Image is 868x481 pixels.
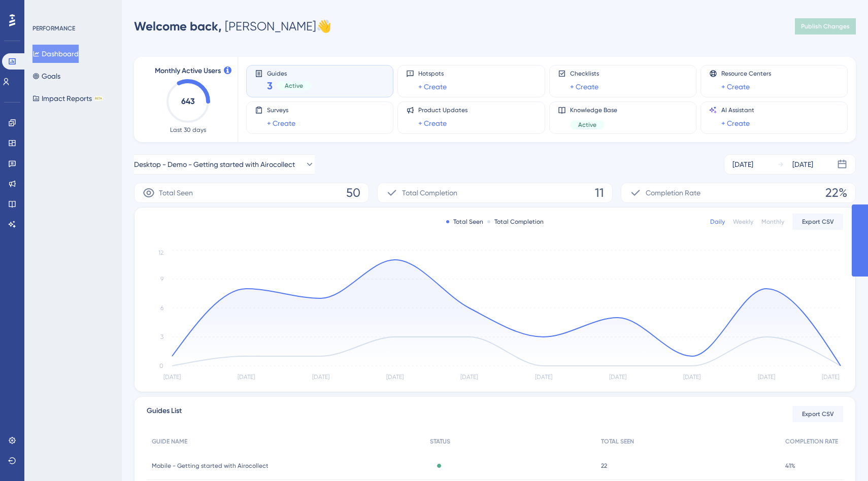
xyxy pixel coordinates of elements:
button: Impact ReportsBETA [32,89,103,108]
span: Export CSV [802,218,834,226]
span: Completion Rate [646,187,700,199]
span: Checklists [570,70,599,78]
button: Goals [32,67,60,85]
div: [DATE] [792,158,813,170]
a: + Create [418,81,447,93]
span: 22% [825,185,847,201]
span: Knowledge Base [570,106,617,114]
span: Last 30 days [170,126,206,134]
div: PERFORMANCE [32,24,75,32]
span: Monthly Active Users [155,65,221,77]
span: 50 [346,185,360,201]
a: + Create [418,117,447,129]
div: Weekly [733,218,753,226]
span: STATUS [430,437,450,445]
span: 11 [595,185,604,201]
span: 41% [785,462,795,470]
span: COMPLETION RATE [785,437,838,445]
span: Product Updates [418,106,468,114]
tspan: [DATE] [758,373,775,381]
span: Surveys [267,106,295,114]
div: Total Completion [487,218,544,226]
span: Mobile - Getting started with Airocollect [152,462,269,470]
tspan: [DATE] [163,373,181,381]
tspan: [DATE] [683,373,700,381]
a: + Create [721,117,750,129]
tspan: 3 [160,333,163,340]
tspan: [DATE] [535,373,552,381]
text: 643 [181,96,195,106]
span: Guides List [147,405,182,423]
span: 22 [601,462,607,470]
span: Active [578,121,596,129]
button: Publish Changes [795,18,856,35]
span: Publish Changes [801,22,850,30]
tspan: 12 [158,249,163,256]
a: + Create [721,81,750,93]
span: Guides [267,70,311,77]
tspan: [DATE] [609,373,626,381]
tspan: 9 [160,276,163,283]
span: Resource Centers [721,70,771,78]
tspan: [DATE] [386,373,404,381]
span: Hotspots [418,70,447,78]
span: Active [285,82,303,90]
span: TOTAL SEEN [601,437,634,445]
button: Export CSV [792,406,843,422]
span: Total Completion [402,187,457,199]
button: Dashboard [32,45,79,63]
div: BETA [94,96,103,101]
div: Daily [710,218,725,226]
tspan: [DATE] [312,373,329,381]
div: [DATE] [732,158,753,170]
span: Export CSV [802,410,834,418]
iframe: UserGuiding AI Assistant Launcher [825,441,856,471]
span: GUIDE NAME [152,437,187,445]
span: Desktop - Demo - Getting started with Airocollect [134,158,295,170]
a: + Create [267,117,295,129]
a: + Create [570,81,598,93]
span: 3 [267,79,273,93]
tspan: [DATE] [238,373,255,381]
button: Desktop - Demo - Getting started with Airocollect [134,154,315,175]
span: Total Seen [159,187,193,199]
span: Welcome back, [134,19,222,33]
tspan: 6 [160,304,163,312]
span: AI Assistant [721,106,754,114]
div: [PERSON_NAME] 👋 [134,18,331,35]
div: Monthly [761,218,784,226]
button: Export CSV [792,214,843,230]
tspan: 0 [159,362,163,369]
tspan: [DATE] [460,373,478,381]
div: Total Seen [446,218,483,226]
tspan: [DATE] [822,373,839,381]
